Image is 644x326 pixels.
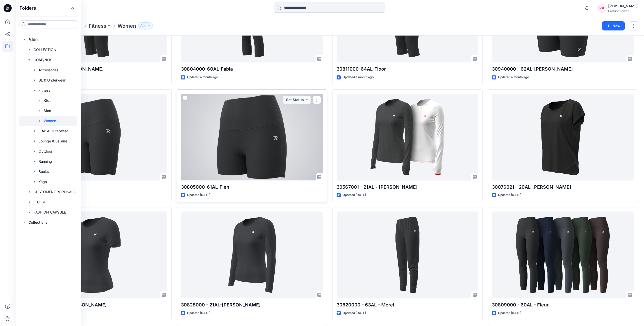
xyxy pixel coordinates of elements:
[89,22,106,29] a: Fitness
[28,219,47,225] p: Collections
[498,192,521,198] p: Updated [DATE]
[181,66,323,73] p: 30804000-60AL-Fabia
[492,211,634,298] a: 30809000 - 60AL - Fleur
[608,3,638,9] div: [PERSON_NAME]
[26,66,167,73] p: 30970000-64AL-[PERSON_NAME]
[44,108,51,114] p: Men
[337,184,478,191] p: 30567001 - 21AL - [PERSON_NAME]
[181,211,323,298] a: 30828000 - 21AL-Kylie
[343,311,366,316] p: Updated [DATE]
[144,23,146,29] p: 9
[492,66,634,73] p: 30940000 - 62AL-[PERSON_NAME]
[118,22,136,29] p: Women
[608,9,638,13] div: FashionPower
[492,184,634,191] p: 30076021 - 20AL-[PERSON_NAME]
[337,66,478,73] p: 30811000-64AL-Floor
[44,97,52,104] p: Kids
[343,75,374,80] p: Updated a month ago
[181,301,323,308] p: 30828000 - 21AL-[PERSON_NAME]
[343,192,366,198] p: Updated [DATE]
[337,94,478,180] a: 30567001 - 21AL - Kim
[26,211,167,298] a: 30889000 – 20AL-Alva
[26,184,167,191] p: 30806000 - 62AL-Faith
[187,192,210,198] p: Updated [DATE]
[337,211,478,298] a: 30820000 - 63AL - Merel
[181,184,323,191] p: 30805000-61AL-Fien
[181,94,323,180] a: 30805000-61AL-Fien
[337,301,478,308] p: 30820000 - 63AL - Merel
[498,75,529,80] p: Updated a month ago
[26,301,167,308] p: 30889000 – 20AL-[PERSON_NAME]
[597,4,606,13] div: PV
[187,75,218,80] p: Updated a month ago
[602,21,625,30] button: New
[44,118,56,124] p: Women
[187,311,210,316] p: Updated [DATE]
[492,94,634,180] a: 30076021 - 20AL-Alice
[492,301,634,308] p: 30809000 - 60AL - Fleur
[26,94,167,180] a: 30806000 - 62AL-Faith
[138,22,153,29] button: 9
[498,311,521,316] p: Updated [DATE]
